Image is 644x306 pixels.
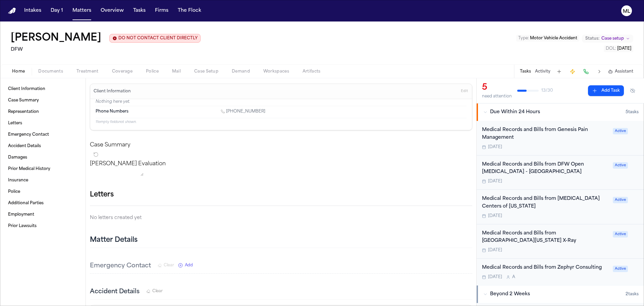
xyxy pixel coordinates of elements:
button: Beyond 2 Weeks2tasks [477,286,644,303]
div: Medical Records and Bills from [GEOGRAPHIC_DATA][US_STATE] X-Ray [482,230,609,245]
button: Tasks [520,69,531,74]
button: Edit client contact restriction [109,34,201,43]
button: Create Immediate Task [568,67,577,76]
button: Due Within 24 Hours5tasks [477,103,644,121]
span: Type : [518,36,529,40]
span: Case Setup [194,69,218,74]
div: need attention [482,94,512,99]
div: Open task: Medical Records and Bills from DFW Open MRI - Dallas [477,156,644,190]
button: Add Task [588,85,624,96]
p: Nothing here yet. [96,99,467,106]
div: 5 [482,82,512,93]
span: Beyond 2 Weeks [490,291,530,298]
a: Representation [5,106,80,117]
span: DO NOT CONTACT CLIENT DIRECTLY [118,36,198,41]
span: Treatment [76,69,99,74]
h3: Accident Details [90,287,140,297]
button: Add New [178,263,193,268]
button: Make a Call [581,67,591,76]
a: Insurance [5,175,80,186]
button: Change status from Case setup [582,35,633,43]
div: Open task: Medical Records and Bills from Genesis Pain Management [477,121,644,156]
span: Clear [152,289,163,294]
p: [PERSON_NAME] Evaluation [90,160,472,168]
span: Active [613,231,628,237]
h2: Case Summary [90,141,472,149]
span: A [512,274,515,280]
h1: [PERSON_NAME] [11,32,101,44]
button: Clear Accident Details [146,289,163,294]
span: Active [613,266,628,272]
a: Accident Details [5,141,80,151]
span: Active [613,128,628,134]
span: Case setup [601,36,624,41]
span: Workspaces [263,69,289,74]
a: Home [8,8,16,14]
a: Prior Medical History [5,164,80,174]
span: Status: [585,36,599,41]
button: Hide completed tasks (⌘⇧H) [627,85,639,96]
span: Motor Vehicle Accident [530,36,577,40]
a: Call 1 (817) 791-4675 [221,109,265,114]
button: Add Task [554,67,564,76]
a: Emergency Contact [5,129,80,140]
span: Edit [461,89,468,94]
h2: Matter Details [90,235,138,245]
div: Medical Records and Bills from Zephyr Consulting [482,264,609,272]
button: Assistant [608,69,633,74]
a: Damages [5,152,80,163]
a: Overview [98,5,126,17]
button: The Flock [175,5,204,17]
button: Tasks [130,5,148,17]
a: Prior Lawsuits [5,221,80,231]
span: [DATE] [488,144,502,150]
button: Edit Type: Motor Vehicle Accident [516,35,579,42]
span: Demand [232,69,250,74]
div: Open task: Medical Records and Bills from Zephyr Consulting [477,259,644,285]
span: Due Within 24 Hours [490,109,540,116]
span: [DATE] [488,248,502,253]
button: Edit DOL: 2025-03-24 [604,45,633,52]
a: Police [5,186,80,197]
a: Additional Parties [5,198,80,209]
a: Case Summary [5,95,80,106]
span: [DATE] [488,213,502,219]
span: 5 task s [626,110,639,115]
span: [DATE] [617,47,631,51]
span: Active [613,197,628,203]
div: Medical Records and Bills from DFW Open [MEDICAL_DATA] - [GEOGRAPHIC_DATA] [482,161,609,176]
span: 13 / 30 [541,88,553,93]
span: Home [12,69,25,74]
button: Edit matter name [11,32,101,44]
div: Open task: Medical Records and Bills from MRI Centers of Texas [477,190,644,224]
div: Open task: Medical Records and Bills from North Texas X-Ray [477,224,644,259]
span: 2 task s [626,292,639,297]
span: DOL : [606,47,616,51]
button: Edit [459,86,470,97]
p: No letters created yet [90,214,472,222]
span: Mail [172,69,181,74]
h3: Emergency Contact [90,261,151,271]
span: Active [613,162,628,169]
h1: Letters [90,189,114,200]
span: [DATE] [488,179,502,184]
a: Employment [5,209,80,220]
span: Phone Numbers [96,109,128,114]
a: Day 1 [48,5,66,17]
button: Activity [535,69,550,74]
a: Letters [5,118,80,129]
button: Matters [70,5,94,17]
button: Firms [152,5,171,17]
span: Police [146,69,159,74]
a: Intakes [21,5,44,17]
div: Medical Records and Bills from Genesis Pain Management [482,126,609,142]
span: Coverage [112,69,132,74]
h3: Client Information [92,89,132,94]
h2: DFW [11,46,201,54]
img: Finch Logo [8,8,16,14]
span: [DATE] [488,274,502,280]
